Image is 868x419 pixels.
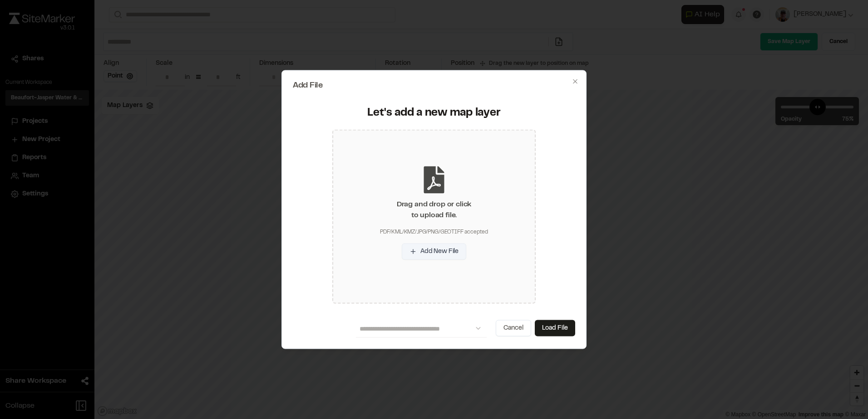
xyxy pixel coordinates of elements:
div: PDF/KML/KMZ/JPG/PNG/GEOTIFF accepted [380,228,488,236]
div: Drag and drop or clickto upload file.PDF/KML/KMZ/JPG/PNG/GEOTIFF acceptedAdd New File [332,129,536,303]
div: Let's add a new map layer [298,106,570,121]
div: Drag and drop or click to upload file. [397,199,471,220]
button: Load File [535,320,575,336]
button: Cancel [496,320,531,336]
button: Add New File [402,243,466,259]
h2: Add File [293,82,575,90]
